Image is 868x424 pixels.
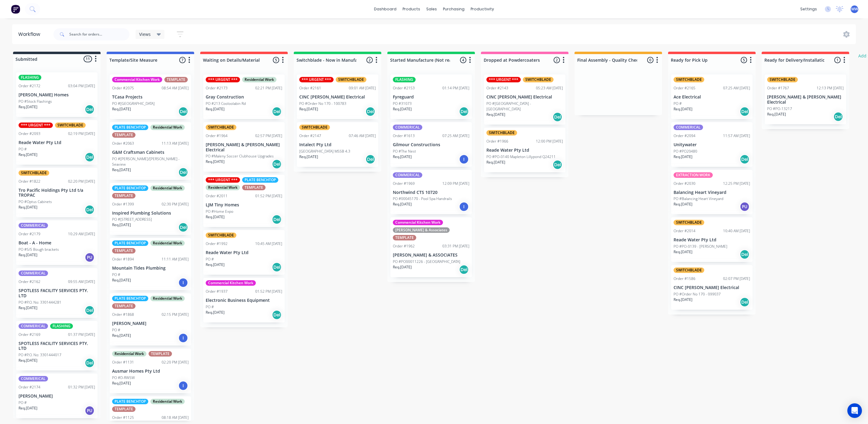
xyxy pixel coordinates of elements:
[486,101,563,112] p: PO #[GEOGRAPHIC_DATA] - [GEOGRAPHIC_DATA]
[206,241,228,246] div: Order #1992
[206,193,228,199] div: Order #2011
[16,374,98,418] div: COMMERICALOrder #217401:32 PM [DATE][PERSON_NAME]PO #Req.[DATE]PU
[299,142,376,147] p: Intalect Pty Ltd
[272,310,282,320] div: Del
[110,74,191,119] div: Commercial Kitchen WorkTEMPLATEOrder #207508:54 AM [DATE]TCasa ProjectsPO #[GEOGRAPHIC_DATA]Req.[...
[19,240,95,246] p: Boat - A - Home
[272,107,282,116] div: Del
[299,125,330,130] div: SWITCHBLADE
[19,199,52,205] p: PO #Optus Cabinets
[19,188,95,198] p: Tro Pacific Holdings Pty Ltd t/a TROPAC
[19,75,41,80] div: FLASHING
[740,297,750,307] div: Del
[206,202,282,208] p: LJM Tiny Homes
[112,193,136,198] div: TEMPLATE
[19,205,37,210] p: Req. [DATE]
[440,5,468,14] div: purchasing
[390,74,472,119] div: FLASHINGOrder #215301:14 PM [DATE]FyreguardPO #31073Req.[DATE]Del
[112,327,120,333] p: PO #
[847,403,862,418] div: Open Intercom Messenger
[203,175,285,227] div: *** URGENT ***PLATE BENCHTOPResidential WorkTEMPLATEOrder #201101:52 PM [DATE]LJM Tiny HomesPO #H...
[242,177,278,183] div: PLATE BENCHTOP
[674,101,682,106] p: PO #
[671,74,753,119] div: SWITCHBLADEOrder #216507:25 AM [DATE]Ace ElectricalPO #Req.[DATE]Del
[206,209,233,214] p: PO #Home Expo
[255,133,282,139] div: 02:57 PM [DATE]
[459,107,469,116] div: Del
[11,5,20,14] img: Factory
[365,107,375,116] div: Del
[671,122,753,167] div: COMMERICALOrder #209411:57 AM [DATE]UnitywaterPO #PO20480Req.[DATE]Del
[206,250,282,255] p: Reade Water Pty Ltd
[112,369,189,374] p: Ausmar Homes Pty Ltd
[68,384,95,390] div: 01:32 PM [DATE]
[16,321,98,371] div: COMMERICALFLASHINGOrder #216901:37 PM [DATE]SPOTLESS FACILITY SERVICES PTY. LTDPO #P.O. No: 33014...
[112,202,134,207] div: Order #1399
[674,133,695,139] div: Order #2094
[393,196,452,202] p: PO #00045170 - Pool Spa Handrails
[18,31,43,38] div: Workflow
[19,352,61,358] p: PO #P.O. No: 3301444017
[19,247,59,252] p: PO #S/S Bough brackets
[242,77,276,82] div: Residential Work
[19,99,52,104] p: PO #Stock Flashings
[767,77,798,82] div: SWITCHBLADE
[16,72,98,117] div: FLASHINGOrder #217203:04 PM [DATE][PERSON_NAME] HomesPO #Stock FlashingsReq.[DATE]Del
[203,278,285,322] div: Commercial Kitchen WorkOrder #193701:52 PM [DATE]Electronic Business EquipmentPO #Req.[DATE]Del
[674,125,703,130] div: COMMERICAL
[112,303,136,309] div: TEMPLATE
[112,360,134,365] div: Order #1131
[164,77,188,82] div: TEMPLATE
[390,170,472,215] div: COMMERICALOrder #196912:09 PM [DATE]Northwind CTS 10720PO #00045170 - Pool Spa HandrailsReq.[DATE]I
[206,153,274,159] p: PO #Maleny Soccer Clubhouse Upgrades
[393,227,450,233] div: [PERSON_NAME] & Associates
[674,154,692,160] p: Req. [DATE]
[19,288,95,298] p: SPOTLESS FACILITY SERVICES PTY. LTD
[674,202,692,207] p: Req. [DATE]
[112,132,136,138] div: TEMPLATE
[553,112,562,122] div: Del
[459,202,469,212] div: I
[19,384,40,390] div: Order #2174
[740,154,750,164] div: Del
[349,85,376,91] div: 09:01 AM [DATE]
[674,190,750,195] p: Balancing Heart Vineyard
[110,349,191,393] div: Residential WorkTEMPLATEOrder #113102:20 PM [DATE]Ausmar Homes Pty LtdPO #D-RWSWReq.[DATE]I
[206,125,236,130] div: SWITCHBLADE
[674,196,723,202] p: PO #Balancing Heart Vineyard
[112,106,131,112] p: Req. [DATE]
[459,265,469,274] div: Del
[393,253,469,258] p: [PERSON_NAME] & ASSOCIATES
[19,231,40,237] div: Order #2179
[390,217,472,277] div: Commercial Kitchen Work[PERSON_NAME] & AssociatesTEMPLATEOrder #196203:31 PM [DATE][PERSON_NAME] ...
[85,205,94,215] div: Del
[442,133,469,139] div: 07:25 AM [DATE]
[16,220,98,265] div: COMMERICALOrder #217910:29 AM [DATE]Boat - A - HomePO #S/S Bough bracketsReq.[DATE]PU
[16,120,98,165] div: *** URGENT ***SWITCHBLADEOrder #209302:19 PM [DATE]Reade Water Pty LtdPO #Req.[DATE]Del
[723,133,750,139] div: 11:57 AM [DATE]
[68,179,95,184] div: 02:20 PM [DATE]
[69,28,129,40] input: Search for orders...
[112,156,189,167] p: PO #[PERSON_NAME]/[PERSON_NAME] - Seaview
[459,154,469,164] div: I
[674,237,750,243] p: Reade Water Pty Ltd
[674,95,750,100] p: Ace Electrical
[85,152,94,162] div: Del
[484,128,565,172] div: SWITCHBLADEOrder #196612:00 PM [DATE]Reade Water Pty LtdPO #PO-0140 Mapleton Lillypond Q24211Req....
[797,5,820,14] div: settings
[112,375,135,381] p: PO #D-RWSW
[767,85,789,91] div: Order #1767
[674,249,692,255] p: Req. [DATE]
[50,323,73,329] div: FLASHING
[150,399,185,404] div: Residential Work
[255,241,282,246] div: 10:45 AM [DATE]
[112,85,134,91] div: Order #2075
[206,298,282,303] p: Electronic Business Equipment
[19,92,95,98] p: [PERSON_NAME] Homes
[299,106,318,112] p: Req. [DATE]
[85,105,94,114] div: Del
[19,376,48,381] div: COMMERICAL
[255,289,282,294] div: 01:52 PM [DATE]
[178,278,188,288] div: I
[336,77,366,82] div: SWITCHBLADE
